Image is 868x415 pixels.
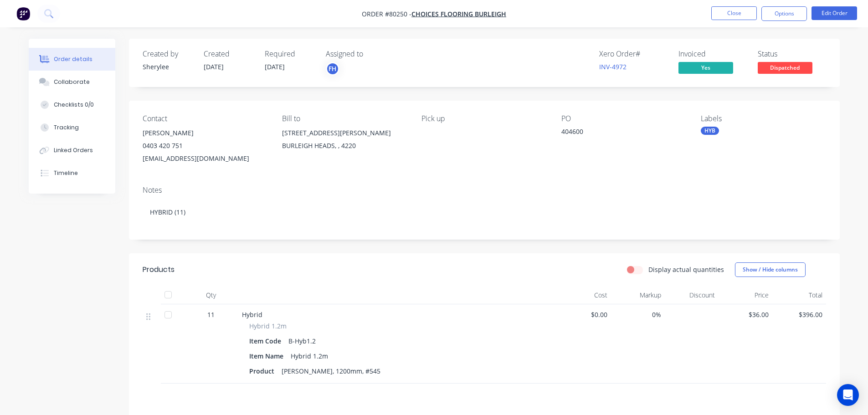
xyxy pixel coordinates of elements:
div: Checklists 0/0 [54,101,94,109]
div: 404600 [561,127,675,139]
span: [DATE] [204,62,224,71]
div: Required [265,50,315,58]
div: Open Intercom Messenger [837,384,859,406]
div: [EMAIL_ADDRESS][DOMAIN_NAME] [143,152,267,165]
div: Xero Order # [599,50,668,58]
div: [STREET_ADDRESS][PERSON_NAME]BURLEIGH HEADS, , 4220 [282,127,407,156]
span: Hybrid [242,310,262,319]
div: [PERSON_NAME] [143,127,267,139]
div: B-Hyb1.2 [285,334,319,348]
button: Close [711,6,757,20]
button: Order details [29,48,115,71]
div: HYBRID (11) [143,198,826,226]
div: Pick up [421,114,546,123]
span: Dispatched [758,62,812,73]
div: Cost [557,286,611,304]
div: [PERSON_NAME]0403 420 751[EMAIL_ADDRESS][DOMAIN_NAME] [143,127,267,165]
button: Tracking [29,116,115,139]
div: Total [772,286,826,304]
span: 11 [207,310,215,319]
div: HYB [701,127,719,135]
div: Tracking [54,123,79,132]
span: [DATE] [265,62,285,71]
div: Sherylee [143,62,193,72]
img: Factory [16,7,30,20]
button: Linked Orders [29,139,115,162]
a: Choices Flooring Burleigh [411,10,506,18]
div: Products [143,264,175,275]
span: 0% [615,310,661,319]
span: Order #80250 - [362,10,411,18]
button: Checklists 0/0 [29,93,115,116]
span: $396.00 [776,310,822,319]
div: 0403 420 751 [143,139,267,152]
div: PO [561,114,686,123]
label: Display actual quantities [648,265,724,274]
div: Created [204,50,254,58]
button: Timeline [29,162,115,184]
div: Collaborate [54,78,90,86]
div: Status [758,50,826,58]
div: Price [719,286,772,304]
a: INV-4972 [599,62,627,71]
div: Labels [701,114,826,123]
div: BURLEIGH HEADS, , 4220 [282,139,407,152]
div: Product [249,364,278,378]
button: Edit Order [812,6,857,20]
div: Timeline [54,169,78,177]
div: Markup [611,286,665,304]
div: Qty [184,286,238,304]
span: $36.00 [722,310,769,319]
span: Hybrid 1.2m [249,321,287,331]
div: Notes [143,186,826,195]
button: FH [326,62,339,76]
span: $0.00 [561,310,607,319]
div: Item Code [249,334,285,348]
span: Yes [678,62,733,73]
div: [PERSON_NAME], 1200mm, #545 [278,364,384,378]
div: Order details [54,55,92,63]
button: Collaborate [29,71,115,93]
div: Contact [143,114,267,123]
div: Created by [143,50,193,58]
button: Show / Hide columns [735,262,806,277]
div: Bill to [282,114,407,123]
div: Invoiced [678,50,747,58]
button: Options [761,6,807,21]
div: Hybrid 1.2m [287,349,332,363]
div: Assigned to [326,50,417,58]
div: Item Name [249,349,287,363]
div: Discount [665,286,719,304]
div: Linked Orders [54,146,93,154]
button: Dispatched [758,62,812,76]
div: [STREET_ADDRESS][PERSON_NAME] [282,127,407,139]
